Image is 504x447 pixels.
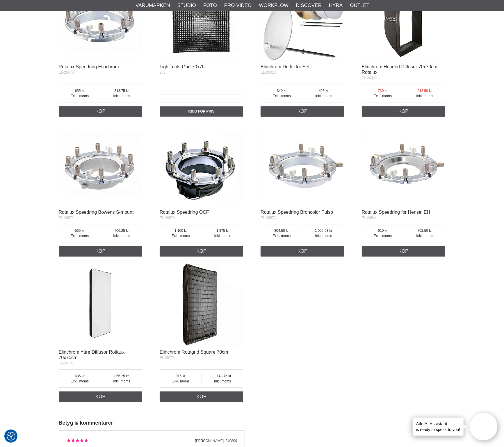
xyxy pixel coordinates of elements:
span: 263 [160,70,165,74]
a: Discover [296,2,322,9]
span: Inkl. moms [303,93,344,99]
span: [PERSON_NAME] [195,438,224,444]
div: is ready to speak to you! [413,418,464,436]
span: EL-26774 [160,356,175,360]
span: 1 143.75 [202,373,243,379]
span: Exkl. moms [160,233,202,238]
span: Exkl. moms [261,93,303,99]
img: Rotalux Speedring for Hensel EH [362,122,446,206]
a: Köp [160,391,243,402]
a: Rotalux Speedring Broncolor Pulso [261,210,333,215]
span: 565 [59,228,101,233]
a: Rotalux Speedring for Hensel EH [362,210,430,215]
span: 685 [59,373,101,379]
span: 730 [362,88,404,93]
a: Studio [177,2,196,9]
img: Rotalux Speedring Bowens S-mount [59,122,143,206]
a: Elinchrom Hooded Diffusor 70x70cm Rotalux [362,64,437,75]
span: EL-26571 [59,216,74,220]
a: Köp [261,246,344,257]
span: Exkl. moms [59,93,101,99]
span: EL-26574 [160,216,175,220]
a: Outlet [350,2,369,9]
a: Köp [362,246,446,257]
span: 655 [59,88,101,93]
span: EL-26544 [362,216,377,220]
span: 425 [303,88,344,93]
span: Exkl. moms [362,233,404,238]
a: Rotalux Speedring Elinchrom [59,64,119,69]
span: EL-26310 [261,70,276,74]
img: Elinchrom Yttre Diffusor Rotlaux 70x70cm [59,262,143,346]
img: Elinchrom Rotagrid Square 70cm [160,262,243,346]
span: Inkl. moms [101,379,142,384]
span: Inkl. moms [101,233,142,238]
a: Köp [160,246,243,257]
span: Inkl. moms [202,379,243,384]
span: Inkl. moms [101,93,142,99]
span: Inkl. moms [202,233,243,238]
span: 1 005.63 [303,228,344,233]
img: Revisit consent button [7,432,15,441]
a: Köp [362,106,446,117]
a: Ring för pris [160,106,243,117]
button: Samtyckesinställningar [7,431,15,441]
span: EL-26573 [261,216,276,220]
span: EL-26570 [59,70,74,74]
a: Foto [203,2,217,9]
img: Rotalux Speedring OCF [160,122,243,206]
span: 340 [261,88,303,93]
a: Köp [261,106,344,117]
span: 610 [362,228,404,233]
a: Pro Video [224,2,252,9]
span: 804.50 [261,228,302,233]
span: 912.50 [404,88,445,93]
span: 762.50 [404,228,445,233]
span: 706.25 [101,228,142,233]
span: Exkl. moms [59,233,101,238]
a: Köp [59,391,143,402]
a: Elinchrom Yttre Diffusor Rotlaux 70x70cm [59,350,125,360]
a: Workflow [259,2,288,9]
span: 856.25 [101,373,142,379]
h2: Betyg & kommentarer [59,419,446,427]
a: Rotalux Speedring Bowens S-mount [59,210,134,215]
span: 1 375 [202,228,243,233]
span: 915 [160,373,202,379]
span: Exkl. moms [362,93,404,99]
span: EL-26322 [362,76,377,80]
span: Inkl. moms [303,233,344,238]
img: Rotalux Speedring Broncolor Pulso [261,122,344,206]
span: Exkl. moms [59,379,101,384]
a: Elinchrom Deflektor Set [261,64,309,69]
a: Hyra [329,2,343,9]
a: Rotalux Speedring OCF [160,210,209,215]
span: Exkl. moms [160,379,202,384]
a: Köp [59,246,143,257]
span: Exkl. moms [261,233,302,238]
a: Elinchrom Rotagrid Square 70cm [160,350,228,355]
h4: Aifo AI Assistant [416,421,460,427]
span: Inkl. moms [404,233,445,238]
span: EL-26721 [59,361,74,365]
a: Varumärken [136,2,170,9]
span: Inkl. moms [404,93,445,99]
span: 818.75 [101,88,142,93]
a: LightTools Grid 70x70 [160,64,205,69]
a: Köp [59,106,143,117]
span: 1 100 [160,228,202,233]
span: 240809 [225,438,237,444]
